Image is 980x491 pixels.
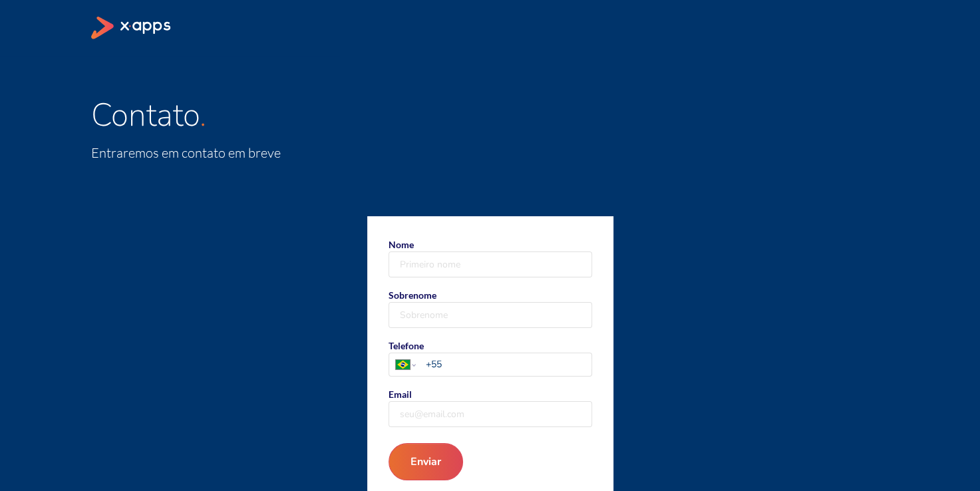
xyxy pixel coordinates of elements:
input: Sobrenome [389,303,591,327]
span: Contato [91,93,200,137]
label: Nome [389,238,592,277]
span: Entraremos em contato em breve [91,144,281,161]
label: Email [389,387,592,427]
button: Enviar [389,443,463,480]
label: Telefone [389,339,592,377]
input: TelefonePhone number country [425,357,591,371]
input: Nome [389,252,591,277]
label: Sobrenome [389,288,592,328]
input: Email [389,402,591,426]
